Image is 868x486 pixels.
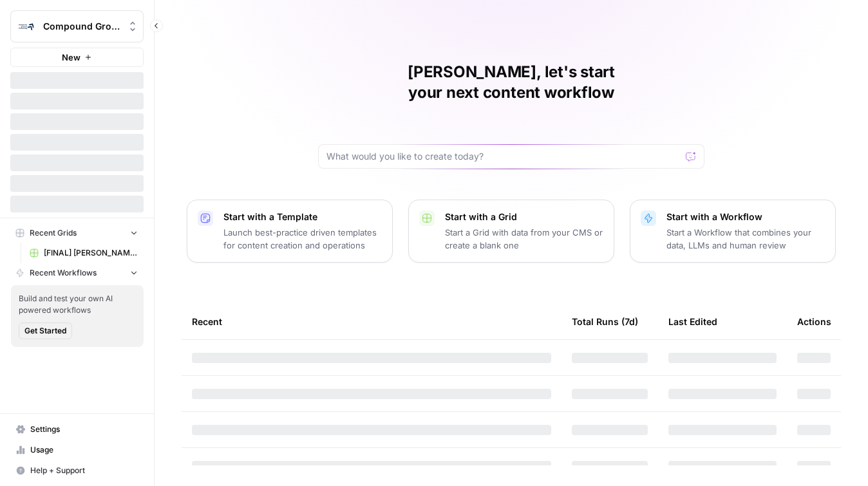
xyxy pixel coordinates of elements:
[62,51,80,64] span: New
[24,325,66,337] span: Get Started
[10,10,144,42] button: Workspace: Compound Growth
[30,465,138,476] span: Help + Support
[797,304,831,339] div: Actions
[30,444,138,456] span: Usage
[44,247,138,259] span: [FINAL] [PERSON_NAME] - SEO Page Optimization Deliverables
[192,304,551,339] div: Recent
[10,48,144,67] button: New
[19,293,136,316] span: Build and test your own AI powered workflows
[572,304,638,339] div: Total Runs (7d)
[223,210,382,223] p: Start with a Template
[24,243,144,263] a: [FINAL] [PERSON_NAME] - SEO Page Optimization Deliverables
[10,263,144,283] button: Recent Workflows
[223,226,382,252] p: Launch best-practice driven templates for content creation and operations
[408,200,614,263] button: Start with a GridStart a Grid with data from your CMS or create a blank one
[630,200,836,263] button: Start with a WorkflowStart a Workflow that combines your data, LLMs and human review
[15,15,38,38] img: Compound Growth Logo
[445,210,603,223] p: Start with a Grid
[43,20,121,33] span: Compound Growth
[326,150,681,163] input: What would you like to create today?
[187,200,393,263] button: Start with a TemplateLaunch best-practice driven templates for content creation and operations
[666,210,825,223] p: Start with a Workflow
[10,419,144,440] a: Settings
[30,424,138,435] span: Settings
[445,226,603,252] p: Start a Grid with data from your CMS or create a blank one
[10,460,144,481] button: Help + Support
[10,440,144,460] a: Usage
[318,62,704,103] h1: [PERSON_NAME], let's start your next content workflow
[30,267,97,279] span: Recent Workflows
[10,223,144,243] button: Recent Grids
[666,226,825,252] p: Start a Workflow that combines your data, LLMs and human review
[30,227,77,239] span: Recent Grids
[668,304,717,339] div: Last Edited
[19,322,72,339] button: Get Started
